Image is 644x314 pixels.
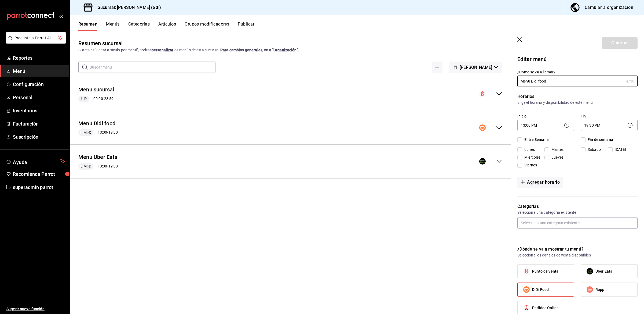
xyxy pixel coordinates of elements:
[93,4,161,11] h3: Sucursal: [PERSON_NAME] (Gdl)
[585,4,633,11] div: Cambiar a organización
[6,306,65,312] span: Sugerir nueva función
[517,70,638,74] label: ¿Cómo se va a llamar?
[78,96,114,102] div: 00:00 - 23:59
[70,81,511,106] div: collapse-menu-row
[220,48,299,52] strong: Para cambios generales, ve a “Organización”.
[14,35,58,41] span: Pregunta a Parrot AI
[595,269,612,274] span: Uber Eats
[13,94,65,101] span: Personal
[13,133,65,141] span: Suscripción
[549,155,563,160] span: Jueves
[624,78,634,84] div: 14 /30
[522,155,540,160] span: Miércoles
[13,107,65,114] span: Inventarios
[549,147,563,152] span: Martes
[4,39,66,45] a: Pregunta a Parrot AI
[460,65,492,70] span: [PERSON_NAME]
[517,252,638,258] p: Selecciona los canales de venta disponibles
[13,67,65,75] span: Menú
[517,55,638,63] p: Editar menú
[78,39,123,47] div: Resumen sucursal
[532,287,549,292] span: DiDi Food
[517,93,638,100] p: Horarios
[185,22,229,31] button: Grupos modificadores
[13,170,65,178] span: Recomienda Parrot
[581,114,638,118] label: Fin
[78,163,118,170] div: 13:00 - 19:30
[522,162,537,168] span: Viernes
[70,115,511,140] div: collapse-menu-row
[586,137,613,142] span: Fin de semana
[517,114,574,118] label: Inicio
[517,246,638,252] p: ¿Dónde se va a mostrar tu menú?
[152,48,174,52] strong: personalizar
[78,153,117,161] button: Menu Uber Eats
[79,96,89,102] span: L-D
[581,120,638,131] div: 19:30 PM
[517,100,638,105] p: Elige el horario y disponibilidad de este menú
[522,147,535,152] span: Lunes
[238,22,254,31] button: Publicar
[78,130,93,135] span: L,Mi-D
[70,149,511,174] div: collapse-menu-row
[517,120,574,131] div: 13:00 PM
[532,269,558,274] span: Punto de venta
[78,47,502,53] div: Si activas ‘Editar artículo por menú’, podrás los menús de esta sucursal.
[158,22,176,31] button: Artículos
[106,22,119,31] button: Menús
[517,177,563,188] button: Agregar horario
[522,137,549,142] span: Entre Semana
[78,86,114,94] button: Menu sucursal
[13,184,65,191] span: superadmin parrot
[586,147,601,152] span: Sábado
[517,210,638,215] p: Selecciona una categoría existente
[517,203,638,210] p: Categorías
[595,287,606,292] span: Rappi
[78,22,97,31] button: Resumen
[449,62,502,73] button: [PERSON_NAME]
[78,129,118,136] div: 13:00 - 19:30
[13,81,65,88] span: Configuración
[517,217,638,229] input: Selecciona una categoría existente
[90,62,215,73] input: Buscar menú
[13,54,65,62] span: Reportes
[128,22,150,31] button: Categorías
[78,22,644,31] div: navigation tabs
[13,158,58,165] span: Ayuda
[59,14,63,18] button: open_drawer_menu
[613,147,626,152] span: [DATE]
[13,120,65,127] span: Facturación
[78,120,115,127] button: Menu Didi food
[6,32,66,44] button: Pregunta a Parrot AI
[78,163,93,169] span: L,Mi-D
[532,305,559,311] span: Pedidos Online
